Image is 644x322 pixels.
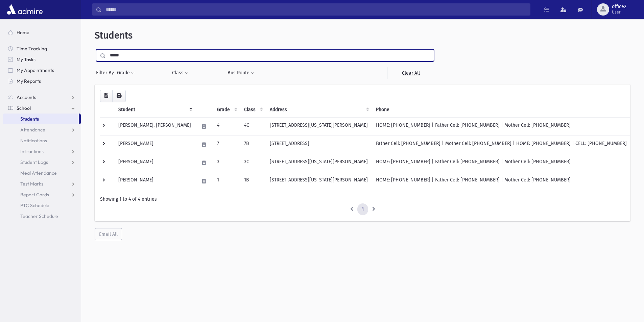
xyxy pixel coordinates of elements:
[17,67,54,73] span: My Appointments
[266,135,372,154] td: [STREET_ADDRESS]
[20,116,39,122] span: Students
[3,178,81,189] a: Test Marks
[20,213,58,219] span: Teacher Schedule
[3,124,81,135] a: Attendance
[266,154,372,172] td: [STREET_ADDRESS][US_STATE][PERSON_NAME]
[357,203,368,216] a: 1
[95,228,122,240] button: Email All
[3,189,81,200] a: Report Cards
[117,67,135,79] button: Grade
[372,172,631,190] td: HOME: [PHONE_NUMBER] | Father Cell: [PHONE_NUMBER] | Mother Cell: [PHONE_NUMBER]
[3,54,81,65] a: My Tasks
[20,159,48,165] span: Student Logs
[3,211,81,222] a: Teacher Schedule
[266,117,372,135] td: [STREET_ADDRESS][US_STATE][PERSON_NAME]
[3,168,81,178] a: Meal Attendance
[213,135,240,154] td: 7
[3,65,81,76] a: My Appointments
[266,172,372,190] td: [STREET_ADDRESS][US_STATE][PERSON_NAME]
[213,172,240,190] td: 1
[17,78,41,84] span: My Reports
[17,94,36,100] span: Accounts
[612,9,626,15] span: User
[372,135,631,154] td: Father Cell: [PHONE_NUMBER] | Mother Cell: [PHONE_NUMBER] | HOME: [PHONE_NUMBER] | CELL: [PHONE_N...
[227,67,255,79] button: Bus Route
[3,27,81,38] a: Home
[114,117,195,135] td: [PERSON_NAME], [PERSON_NAME]
[612,4,626,9] span: office2
[96,69,117,76] span: Filter By
[172,67,189,79] button: Class
[3,135,81,146] a: Notifications
[213,154,240,172] td: 3
[3,157,81,168] a: Student Logs
[20,170,57,176] span: Meal Attendance
[372,117,631,135] td: HOME: [PHONE_NUMBER] | Father Cell: [PHONE_NUMBER] | Mother Cell: [PHONE_NUMBER]
[100,90,113,102] button: CSV
[17,29,29,35] span: Home
[20,148,44,154] span: Infractions
[102,3,530,16] input: Search
[114,172,195,190] td: [PERSON_NAME]
[17,56,35,63] span: My Tasks
[3,43,81,54] a: Time Tracking
[3,76,81,86] a: My Reports
[17,105,31,111] span: School
[3,114,79,124] a: Students
[3,103,81,114] a: School
[213,102,240,118] th: Grade: activate to sort column ascending
[95,30,133,41] span: Students
[20,181,43,187] span: Test Marks
[114,135,195,154] td: [PERSON_NAME]
[387,67,434,79] a: Clear All
[240,172,266,190] td: 1B
[5,3,44,16] img: AdmirePro
[114,154,195,172] td: [PERSON_NAME]
[240,154,266,172] td: 3C
[3,200,81,211] a: PTC Schedule
[100,196,625,203] div: Showing 1 to 4 of 4 entries
[17,46,47,52] span: Time Tracking
[112,90,126,102] button: Print
[20,192,49,198] span: Report Cards
[240,102,266,118] th: Class: activate to sort column ascending
[114,102,195,118] th: Student: activate to sort column descending
[266,102,372,118] th: Address: activate to sort column ascending
[240,117,266,135] td: 4C
[213,117,240,135] td: 4
[20,202,49,208] span: PTC Schedule
[240,135,266,154] td: 7B
[3,92,81,103] a: Accounts
[20,138,47,144] span: Notifications
[3,146,81,157] a: Infractions
[372,102,631,118] th: Phone
[20,127,45,133] span: Attendance
[372,154,631,172] td: HOME: [PHONE_NUMBER] | Father Cell: [PHONE_NUMBER] | Mother Cell: [PHONE_NUMBER]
